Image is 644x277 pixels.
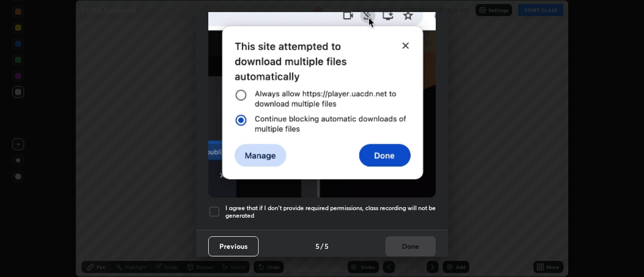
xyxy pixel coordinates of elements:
[320,241,324,251] h4: /
[325,241,329,251] h4: 5
[208,236,259,256] button: Previous
[225,204,436,220] h5: I agree that if I don't provide required permissions, class recording will not be generated
[315,241,319,251] h4: 5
